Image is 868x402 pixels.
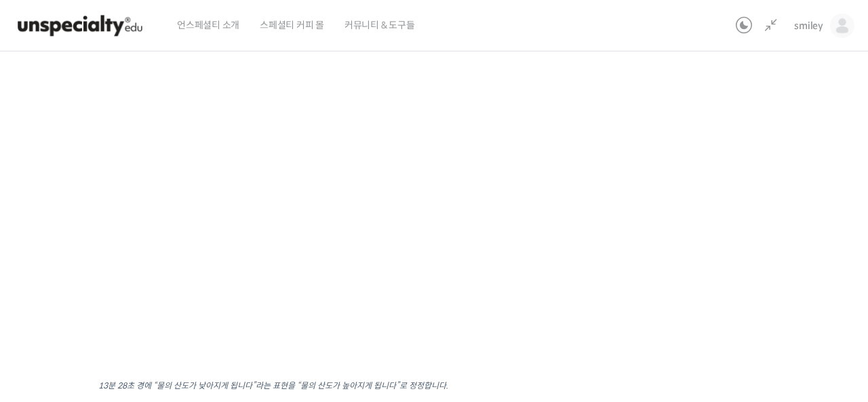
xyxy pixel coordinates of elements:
span: 설정 [210,310,226,321]
span: 대화 [124,311,140,321]
span: 홈 [43,310,51,321]
a: 대화 [90,290,175,323]
a: 홈 [4,290,90,323]
sup: 13분 28초 경에 “물의 산도가 낮아지게 됩니다”라는 표현을 “물의 산도가 높아지게 됩니다”로 정정합니다. [98,380,448,390]
span: smiley [794,20,823,32]
a: 설정 [175,290,260,323]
